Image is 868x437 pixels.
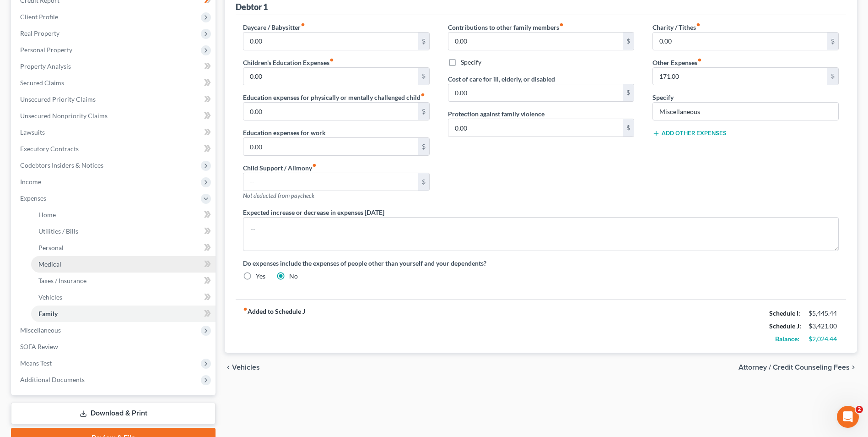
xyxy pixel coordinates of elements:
label: Education expenses for work [243,128,326,137]
label: Specify [461,58,481,67]
a: Family [31,306,216,322]
span: Client Profile [20,13,58,21]
i: chevron_left [225,364,232,371]
span: Not deducted from paycheck [243,192,314,199]
span: Executory Contracts [20,145,79,153]
span: Unsecured Nonpriority Claims [20,112,108,120]
a: Executory Contracts [13,141,216,157]
input: -- [243,33,418,50]
span: Vehicles [38,293,62,301]
span: Miscellaneous [20,326,61,334]
a: Unsecured Priority Claims [13,91,216,108]
a: Lawsuits [13,124,216,141]
div: $3,421.00 [809,322,839,331]
a: Utilities / Bills [31,223,216,240]
div: $ [418,33,429,50]
a: Medical [31,256,216,273]
div: $ [418,68,429,85]
a: Vehicles [31,289,216,306]
div: $ [418,173,429,191]
span: SOFA Review [20,343,58,350]
span: Medical [38,260,61,268]
strong: Schedule J: [769,322,801,330]
label: Contributions to other family members [448,22,564,32]
div: $ [418,138,429,155]
button: chevron_left Vehicles [225,364,260,371]
span: Secured Claims [20,79,64,87]
div: $ [623,33,634,50]
div: $ [418,103,429,120]
a: Download & Print [11,403,216,424]
iframe: Intercom live chat [837,406,859,428]
span: Taxes / Insurance [38,277,86,284]
span: Lawsuits [20,128,45,136]
label: Protection against family violence [448,109,545,119]
strong: Balance: [775,335,799,343]
span: Real Property [20,29,59,37]
span: Income [20,178,41,186]
div: Debtor 1 [236,1,268,12]
input: -- [448,84,623,102]
input: -- [653,33,827,50]
a: SOFA Review [13,339,216,355]
span: Additional Documents [20,376,85,383]
label: Do expenses include the expenses of people other than yourself and your dependents? [243,258,839,268]
i: fiber_manual_record [421,93,425,97]
span: Property Analysis [20,62,71,70]
div: $5,445.44 [809,309,839,318]
i: fiber_manual_record [559,22,564,27]
input: -- [243,68,418,85]
i: fiber_manual_record [329,58,334,62]
label: Children's Education Expenses [243,58,334,67]
a: Personal [31,240,216,256]
strong: Added to Schedule J [243,307,305,345]
i: fiber_manual_record [697,58,702,62]
label: Specify [652,93,674,102]
button: Attorney / Credit Counseling Fees chevron_right [739,364,857,371]
span: Vehicles [232,364,260,371]
i: fiber_manual_record [312,163,317,168]
div: $2,024.44 [809,334,839,344]
label: Expected increase or decrease in expenses [DATE] [243,208,384,217]
input: -- [243,173,418,191]
label: Child Support / Alimony [243,163,317,173]
a: Home [31,207,216,223]
input: -- [243,103,418,120]
i: chevron_right [850,364,857,371]
label: Cost of care for ill, elderly, or disabled [448,74,555,84]
button: Add Other Expenses [652,130,727,137]
label: Other Expenses [652,58,702,67]
span: Unsecured Priority Claims [20,95,96,103]
strong: Schedule I: [769,309,800,317]
span: Attorney / Credit Counseling Fees [739,364,850,371]
label: Yes [256,272,265,281]
a: Secured Claims [13,75,216,91]
span: Utilities / Bills [38,227,78,235]
span: 2 [856,406,863,413]
div: $ [623,84,634,102]
label: Daycare / Babysitter [243,22,305,32]
span: Family [38,310,58,317]
i: fiber_manual_record [243,307,248,311]
a: Taxes / Insurance [31,273,216,289]
input: -- [653,68,827,85]
div: $ [827,33,838,50]
span: Personal [38,244,64,251]
label: Education expenses for physically or mentally challenged child [243,93,425,102]
span: Personal Property [20,46,72,54]
span: Codebtors Insiders & Notices [20,161,103,169]
a: Unsecured Nonpriority Claims [13,108,216,124]
a: Property Analysis [13,58,216,75]
input: -- [243,138,418,155]
label: No [289,272,298,281]
input: -- [448,33,623,50]
i: fiber_manual_record [696,22,701,27]
input: Specify... [653,103,838,120]
span: Home [38,211,56,218]
div: $ [827,68,838,85]
div: $ [623,119,634,137]
input: -- [448,119,623,137]
i: fiber_manual_record [301,22,305,27]
label: Charity / Tithes [652,22,701,32]
span: Expenses [20,194,46,202]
